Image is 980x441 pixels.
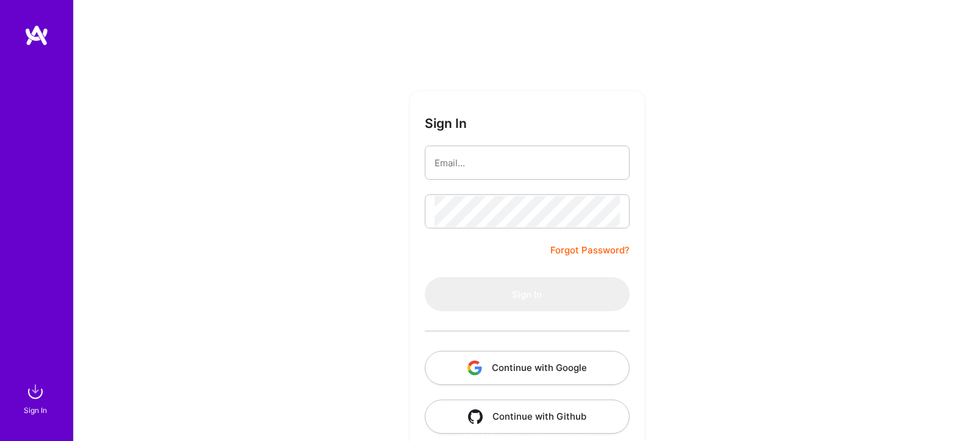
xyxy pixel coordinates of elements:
[23,379,48,404] img: sign in
[24,404,47,417] div: Sign In
[26,379,48,417] a: sign inSign In
[425,351,630,385] button: Continue with Google
[468,409,483,424] img: icon
[425,116,467,131] h3: Sign In
[425,400,630,434] button: Continue with Github
[435,147,620,178] input: Email...
[467,361,482,375] img: icon
[425,277,630,311] button: Sign In
[550,243,630,258] a: Forgot Password?
[24,24,49,46] img: logo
